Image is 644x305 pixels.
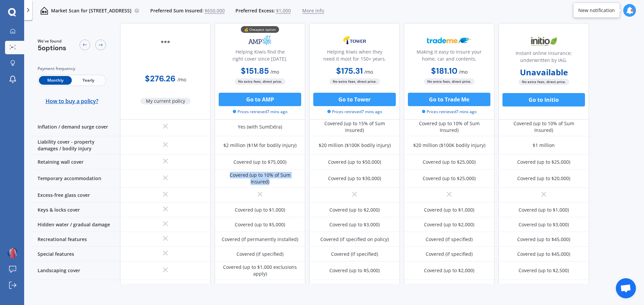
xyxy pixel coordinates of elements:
div: Covered (up to 10% of Sum Insured) [503,120,584,134]
div: Covered (up to 10% of Sum Insured) [220,172,300,185]
div: Covered (if specified) [426,236,473,243]
span: / mo [177,76,186,83]
div: Covered (up to $5,000) [235,221,285,228]
span: Yearly [72,76,105,85]
div: Making it easy to insure your home, car and contents. [410,48,489,65]
div: Covered (up to $75,000) [233,159,286,165]
div: Covered (up to $2,000) [424,221,474,228]
div: Keys & locks cover [30,203,120,217]
b: $151.85 [241,66,269,76]
span: $650,000 [205,7,225,14]
b: $276.26 [145,73,175,84]
span: How to buy a policy? [46,98,98,104]
div: Open chat [616,278,636,298]
div: Covered (up to $25,000) [517,159,570,165]
div: Covered (up to $25,000) [423,175,476,182]
span: Preferred Sum Insured: [150,7,204,14]
div: Covered (up to $3,000) [329,221,380,228]
div: Outdoor patio, deck & pool [30,280,120,295]
div: Helping Kiwis when they need it most for 150+ years. [315,48,394,65]
span: No extra fees, direct price. [329,78,380,85]
div: Covered (up to $25,000) [423,159,476,165]
div: Recreational features [30,232,120,247]
div: $20 million ($100K bodily injury) [319,142,391,149]
p: Market Scan for [STREET_ADDRESS] [51,7,131,14]
div: Covered (up to $1,000 exclusions apply) [220,264,300,277]
img: other-insurer.png [143,33,187,50]
span: We've found [38,38,66,44]
span: No extra fees, direct price. [519,79,569,85]
div: New notification [578,7,615,14]
div: Covered (if specified) [236,251,283,257]
div: Helping Kiwis find the right cover since [DATE]. [220,48,300,65]
div: Covered (if permanently installed) [222,236,298,243]
img: home-and-contents.b802091223b8502ef2dd.svg [40,7,48,15]
span: Prices retrieved 7 mins ago [233,109,287,115]
img: Tower.webp [332,32,377,49]
span: / mo [270,69,279,75]
div: Temporary accommodation [30,169,120,188]
span: Monthly [39,76,72,85]
div: Covered (up to 15% of Sum Insured) [314,120,395,134]
div: Covered (up to $2,000) [329,207,380,213]
div: Covered (up to $1,000) [519,207,569,213]
button: Go to Tower [313,93,396,106]
span: No extra fees, direct price. [235,78,285,85]
div: Covered (up to $50,000) [328,159,381,165]
div: Covered (up to $2,000) [424,267,474,274]
div: $1 million [533,142,555,149]
div: Covered (up to $2,500) [519,267,569,274]
div: Covered (up to $1,000) [235,207,285,213]
div: Covered (if specified on policy) [320,236,389,243]
div: $2 million ($1M for bodily injury) [223,142,297,149]
div: Covered (up to $1,000) [424,207,474,213]
div: Yes (with SumExtra) [238,124,282,130]
span: $1,000 [276,7,291,14]
button: Go to AMP [219,93,301,106]
span: More info [302,7,324,14]
div: Covered (if specified) [426,251,473,257]
div: Covered (up to $5,000) [329,267,380,274]
div: $20 million ($100K bodily injury) [413,142,485,149]
div: Special features [30,247,120,261]
img: ACg8ocK1u5gG6QxZfDr1NBsu0lu7QepZ5xNwxF0mrwNqpMj7OdPeXS0=s96-c [8,248,18,258]
div: 💰 Cheapest option [241,26,279,33]
div: Covered (if specified) [331,251,378,257]
img: Initio.webp [522,33,566,50]
span: / mo [459,69,468,75]
button: Go to Trade Me [408,93,490,106]
span: Prices retrieved 7 mins ago [327,109,382,115]
b: Unavailable [520,69,568,76]
b: $181.10 [431,66,458,76]
div: Covered (up to 10% of Sum Insured) [409,120,489,134]
span: Prices retrieved 7 mins ago [422,109,477,115]
div: Inflation / demand surge cover [30,118,120,136]
span: Preferred Excess: [235,7,275,14]
div: Retaining wall cover [30,155,120,169]
div: Covered (up to $45,000) [517,251,570,257]
div: Landscaping cover [30,261,120,280]
div: Instant online insurance; underwritten by IAG. [504,50,583,66]
div: Covered (up to $20,000) [517,175,570,182]
div: Covered (up to $30,000) [328,175,381,182]
div: Liability cover - property damages / bodily injury [30,136,120,155]
button: Go to Initio [502,93,585,106]
span: No extra fees, direct price. [424,78,475,85]
span: 5 options [38,44,66,52]
span: My current policy [141,98,191,104]
div: Hidden water / gradual damage [30,217,120,232]
span: / mo [364,69,373,75]
b: $175.31 [336,66,363,76]
div: Covered (up to $3,000) [519,221,569,228]
div: Excess-free glass cover [30,188,120,203]
img: Trademe.webp [427,32,471,49]
div: Payment frequency [38,65,106,72]
div: Covered (up to $45,000) [517,236,570,243]
img: AMP.webp [238,32,282,49]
